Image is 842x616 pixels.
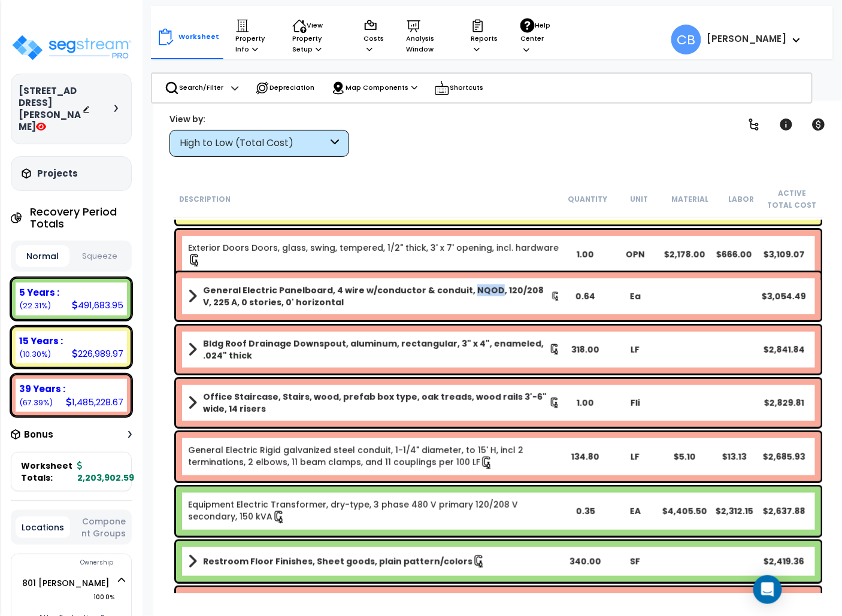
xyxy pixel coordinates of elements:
[610,505,660,517] div: EA
[434,80,483,96] p: Shortcuts
[72,299,123,311] div: 491,683.95
[30,206,132,230] h4: Recovery Period Totals
[19,349,51,359] small: (10.30%)
[671,25,701,54] span: CB
[364,19,384,55] p: Costs
[19,335,63,347] b: 15 Years :
[188,553,561,570] a: Assembly Title
[759,505,809,517] div: $2,637.88
[710,505,759,517] div: $2,312.15
[759,248,809,260] div: $3,109.07
[428,74,490,102] div: Shortcuts
[66,396,123,408] div: 1,485,228.67
[188,284,561,308] a: Assembly Title
[759,290,809,302] div: $3,054.49
[759,344,809,356] div: $2,841.84
[19,286,59,299] b: 5 Years :
[610,248,660,260] div: OPN
[610,397,660,409] div: Fli
[561,248,610,260] div: 1.00
[188,391,561,415] a: Assembly Title
[660,505,710,517] div: $4,405.50
[610,290,660,302] div: Ea
[331,81,417,95] p: Map Components
[610,451,660,463] div: LF
[19,85,82,133] h3: [STREET_ADDRESS][PERSON_NAME]
[255,81,314,95] p: Depreciation
[24,430,53,440] h3: Bonus
[169,113,349,125] div: View by:
[759,556,809,568] div: $2,419.36
[35,556,131,570] div: Ownership
[188,444,523,468] a: Individual Item
[179,195,231,204] small: Description
[203,556,473,568] b: Restroom Floor Finishes, Sheet goods, plain pattern/colors
[188,242,559,266] a: Individual Item
[16,517,70,538] button: Locations
[561,344,610,356] div: 318.00
[610,344,660,356] div: LF
[165,81,223,95] p: Search/Filter
[178,31,219,43] p: Worksheet
[759,451,809,463] div: $2,685.93
[561,397,610,409] div: 1.00
[21,460,72,484] span: Worksheet Totals:
[471,19,498,55] p: Reports
[19,383,65,395] b: 39 Years :
[203,391,549,415] b: Office Staircase, Stairs, wood, prefab box type, oak treads, wood rails 3'-6" wide, 14 risers
[72,347,123,360] div: 226,989.97
[19,301,51,311] small: (22.31%)
[520,18,552,55] p: Help Center
[72,246,126,267] button: Squeeze
[561,556,610,568] div: 340.00
[568,195,608,204] small: Quantity
[759,397,809,409] div: $2,829.81
[235,19,269,55] p: Property Info
[76,515,132,540] button: Component Groups
[753,575,782,604] div: Open Intercom Messenger
[11,34,132,62] img: logo_pro_r.png
[77,460,134,484] b: 2,203,902.59
[180,136,328,150] div: High to Low (Total Cost)
[671,195,708,204] small: Material
[610,556,660,568] div: SF
[407,19,449,55] p: Analysis Window
[561,290,610,302] div: 0.64
[188,499,518,523] a: Individual Item
[292,19,341,55] p: View Property Setup
[728,195,754,204] small: Labor
[660,248,710,260] div: $2,178.00
[707,32,787,45] b: [PERSON_NAME]
[16,245,69,267] button: Normal
[710,248,759,260] div: $666.00
[768,189,817,210] small: Active Total Cost
[660,451,710,463] div: $5.10
[203,284,551,308] b: General Electric Panelboard, 4 wire w/conductor & conduit, NQOD, 120/208 V, 225 A, 0 stories, 0' ...
[93,590,125,605] span: 100.0%
[22,577,110,589] a: 801 [PERSON_NAME] 100.0%
[19,397,53,408] small: (67.39%)
[188,338,561,362] a: Assembly Title
[36,122,46,131] i: View only access
[249,75,321,101] div: Depreciation
[37,168,78,180] h3: Projects
[710,451,759,463] div: $13.13
[561,505,610,517] div: 0.35
[630,195,648,204] small: Unit
[561,451,610,463] div: 134.80
[203,338,549,362] b: Bldg Roof Drainage Downspout, aluminum, rectangular, 3" x 4", enameled, .024" thick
